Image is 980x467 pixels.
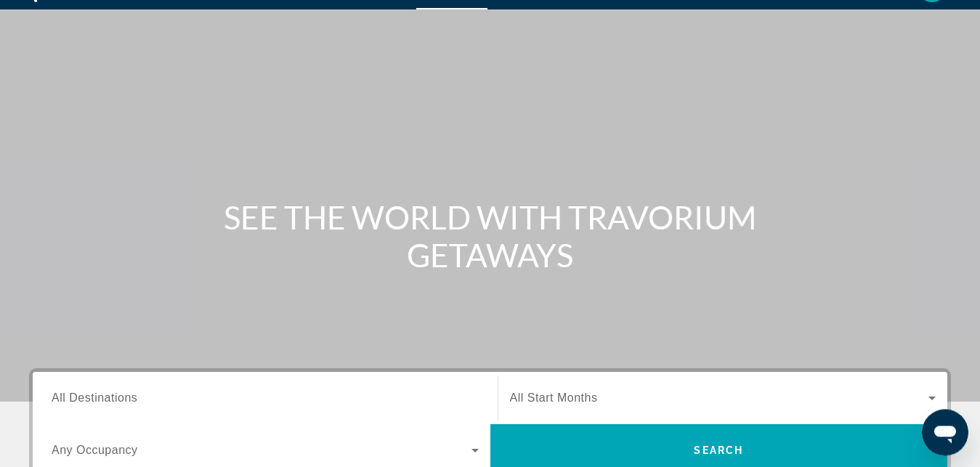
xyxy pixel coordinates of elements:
[52,390,479,407] input: Select destination
[52,391,137,404] span: All Destinations
[52,444,138,456] span: Any Occupancy
[922,409,968,455] iframe: Button to launch messaging window
[694,444,743,456] span: Search
[510,391,598,404] span: All Start Months
[218,198,763,274] h1: SEE THE WORLD WITH TRAVORIUM GETAWAYS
